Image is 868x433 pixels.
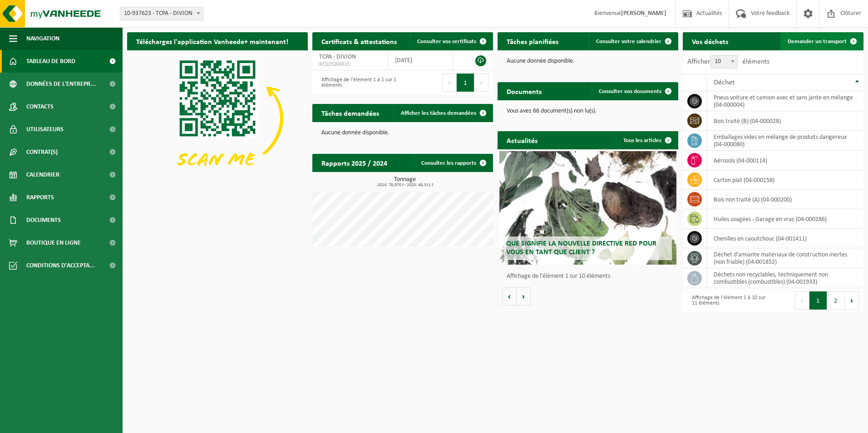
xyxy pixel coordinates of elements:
[592,82,677,100] a: Consulter vos documents
[683,32,737,50] h2: Vos déchets
[312,104,388,122] h2: Tâches demandées
[710,55,738,69] span: 10
[26,141,58,163] span: Contrat(s)
[707,131,863,151] td: emballages vides en mélange de produits dangereux (04-000080)
[827,291,845,310] button: 2
[687,290,769,310] div: Affichage de l'élément 1 à 10 sur 11 éléments
[845,291,859,310] button: Next
[795,291,809,310] button: Previous
[319,61,381,68] span: RED25004815
[457,74,474,92] button: 1
[707,151,863,170] td: aérosols (04-000114)
[26,27,59,50] span: Navigation
[120,7,203,20] span: 10-937623 - TCPA - DIVION
[616,131,677,149] a: Tous les articles
[26,254,95,277] span: Conditions d'accepta...
[26,209,61,231] span: Documents
[788,39,847,44] span: Demander un transport
[589,32,677,50] a: Consulter votre calendrier
[596,39,661,44] span: Consulter votre calendrier
[498,131,547,149] h2: Actualités
[26,95,54,118] span: Contacts
[417,39,476,44] span: Consulter vos certificats
[780,32,863,50] a: Demander un transport
[26,186,54,209] span: Rapports
[507,108,669,114] p: Vous avez 66 document(s) non lu(s).
[707,170,863,190] td: carton plat (04-000158)
[26,231,81,254] span: Boutique en ligne
[498,32,567,50] h2: Tâches planifiées
[707,248,863,268] td: déchet d'amiante matériaux de construction inertes (non friable) (04-001852)
[707,209,863,229] td: huiles usagées - Garage en vrac (04-000286)
[499,151,676,265] a: Que signifie la nouvelle directive RED pour vous en tant que client ?
[388,50,454,70] td: [DATE]
[506,240,656,256] span: Que signifie la nouvelle directive RED pour vous en tant que client ?
[26,118,64,141] span: Utilisateurs
[394,104,492,122] a: Afficher les tâches demandées
[127,50,308,186] img: Download de VHEPlus App
[127,32,297,50] h2: Téléchargez l'application Vanheede+ maintenant!
[312,154,396,172] h2: Rapports 2025 / 2024
[120,7,203,20] span: 10-937623 - TCPA - DIVION
[26,50,75,73] span: Tableau de bord
[707,229,863,248] td: chenilles en caoutchouc (04-001411)
[26,163,59,186] span: Calendrier
[517,287,531,305] button: Volgende
[707,268,863,288] td: déchets non recyclables, techniquement non combustibles (combustibles) (04-001933)
[321,130,484,136] p: Aucune donnée disponible.
[26,73,96,95] span: Données de l'entrepr...
[599,89,661,94] span: Consulter vos documents
[317,73,398,93] div: Affichage de l'élément 1 à 1 sur 1 éléments
[711,55,737,68] span: 10
[401,110,476,116] span: Afficher les tâches demandées
[707,111,863,131] td: bois traité (B) (04-000028)
[687,58,769,65] label: Afficher éléments
[317,177,493,187] h3: Tonnage
[714,79,735,86] span: Déchet
[621,10,666,17] strong: [PERSON_NAME]
[410,32,492,50] a: Consulter vos certificats
[317,183,493,187] span: 2024: 78,970 t - 2025: 48,511 t
[707,91,863,111] td: pneus voiture et camion avec et sans jante en mélange (04-000004)
[319,54,356,60] span: TCPA - DIVION
[707,190,863,209] td: bois non traité (A) (04-000200)
[502,287,517,305] button: Vorige
[507,273,674,280] p: Affichage de l'élément 1 sur 10 éléments
[507,58,669,64] p: Aucune donnée disponible.
[312,32,406,50] h2: Certificats & attestations
[442,74,457,92] button: Previous
[498,82,551,100] h2: Documents
[474,74,488,92] button: Next
[414,154,492,172] a: Consulter les rapports
[809,291,827,310] button: 1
